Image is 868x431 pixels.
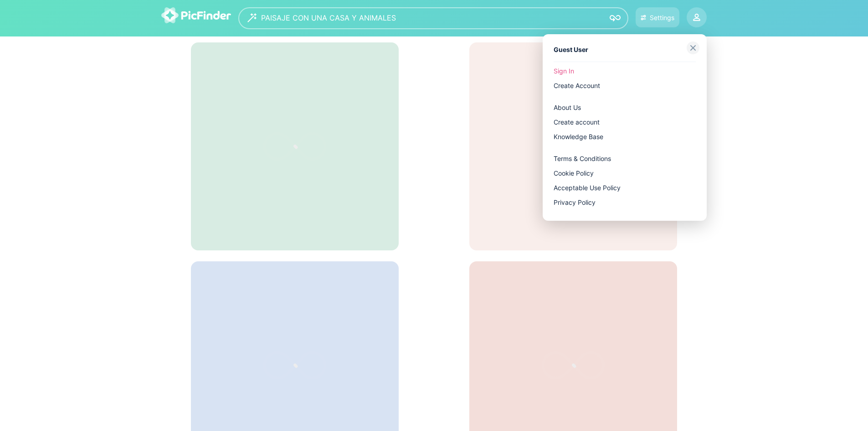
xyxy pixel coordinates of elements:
[554,181,696,195] a: Acceptable Use Policy
[554,64,696,78] a: Sign In
[687,42,699,54] img: close-grey.svg
[554,195,696,210] a: Privacy Policy
[554,115,696,130] a: Create account
[554,130,696,144] a: Knowledge Base
[554,45,696,54] div: Guest User
[554,151,696,166] a: Terms & Conditions
[554,166,696,181] a: Cookie Policy
[554,100,696,115] a: About Us
[554,78,696,93] a: Create Account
